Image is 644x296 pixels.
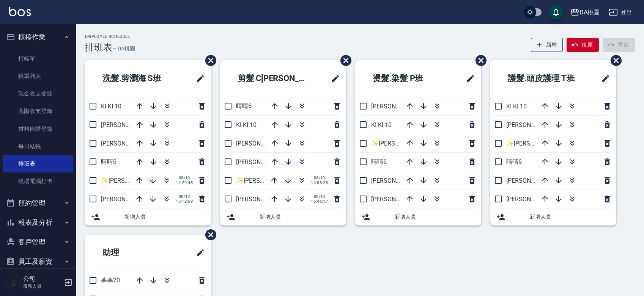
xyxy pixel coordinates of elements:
span: 葶葶20 [101,277,120,284]
button: 登出 [606,5,635,19]
span: 修改班表的標題 [326,69,340,88]
span: 新增人員 [530,213,610,221]
span: 刪除班表 [200,224,217,246]
p: 服務人員 [23,283,62,290]
button: 預約管理 [3,193,73,213]
h2: 助理 [91,239,161,266]
img: Person [6,275,21,290]
h2: Employee Schedule [85,34,135,39]
a: 排班表 [3,155,73,172]
a: 材料自購登錄 [3,120,73,138]
span: 修改班表的標題 [191,69,205,88]
a: 打帳單 [3,50,73,67]
span: 新增人員 [260,213,340,221]
span: [PERSON_NAME]8 [506,177,555,184]
a: 現場電腦打卡 [3,172,73,190]
span: 15:12:59 [176,199,193,204]
button: 客戶管理 [3,232,73,252]
h2: 護髮.頭皮護理 T班 [496,65,591,92]
span: 08/10 [311,175,328,180]
span: ✨[PERSON_NAME][PERSON_NAME] ✨16 [371,140,486,147]
span: [PERSON_NAME]8 [101,140,150,147]
span: 修改班表的標題 [461,69,475,88]
span: ✨[PERSON_NAME][PERSON_NAME] ✨16 [101,177,216,184]
span: KI KI 10 [506,103,527,110]
a: 帳單列表 [3,67,73,85]
a: 高階收支登錄 [3,102,73,120]
span: 刪除班表 [470,49,488,72]
button: 櫃檯作業 [3,27,73,47]
span: 新增人員 [395,213,475,221]
span: 08/10 [311,194,328,199]
button: 新增 [531,38,563,52]
span: 修改班表的標題 [597,69,610,88]
span: 12:29:43 [176,180,193,185]
span: KI KI 10 [101,103,121,110]
span: 14:58:28 [311,180,328,185]
h2: 洗髮.剪瀏海 S班 [91,65,182,92]
div: 新增人員 [355,208,481,226]
button: save [548,5,564,20]
h2: 剪髮 C[PERSON_NAME] [226,65,321,92]
span: 晴晴6 [101,158,117,165]
span: 08/10 [176,175,193,180]
h3: 排班表 [85,42,112,53]
span: 15:46:17 [311,199,328,204]
button: 員工及薪資 [3,252,73,271]
span: [PERSON_NAME]3 [371,177,420,184]
span: 晴晴6 [371,158,387,165]
span: KI KI 10 [371,121,392,128]
span: 晴晴6 [236,102,252,110]
span: [PERSON_NAME]5 [236,158,285,166]
div: 新增人員 [490,208,616,226]
h2: 燙髮.染髮 P班 [361,65,448,92]
span: KI KI 10 [236,121,257,128]
div: DA桃園 [579,8,600,17]
span: 刪除班表 [335,49,353,72]
button: DA桃園 [567,5,603,20]
span: ✨[PERSON_NAME][PERSON_NAME] ✨16 [506,140,621,147]
span: [PERSON_NAME]8 [236,140,285,147]
div: 新增人員 [220,208,346,226]
button: 復原 [567,38,599,52]
button: 報表及分析 [3,213,73,232]
span: 08/10 [176,194,193,199]
img: Logo [9,7,31,16]
span: [PERSON_NAME]3 [101,196,150,203]
span: 刪除班表 [605,49,623,72]
span: 晴晴6 [506,158,522,165]
span: [PERSON_NAME]5 [371,196,420,203]
h5: 公司 [23,275,62,283]
span: 修改班表的標題 [191,244,205,262]
span: [PERSON_NAME]3 [236,196,285,203]
span: [PERSON_NAME]8 [371,103,420,110]
span: [PERSON_NAME]5 [101,121,150,128]
span: 刪除班表 [200,49,217,72]
span: 新增人員 [124,213,205,221]
a: 現金收支登錄 [3,85,73,102]
span: [PERSON_NAME]5 [506,196,555,203]
a: 每日結帳 [3,138,73,155]
h6: — DA桃園 [112,45,135,53]
div: 新增人員 [85,208,211,226]
span: [PERSON_NAME]3 [506,121,555,128]
span: ✨[PERSON_NAME][PERSON_NAME] ✨16 [236,177,351,184]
